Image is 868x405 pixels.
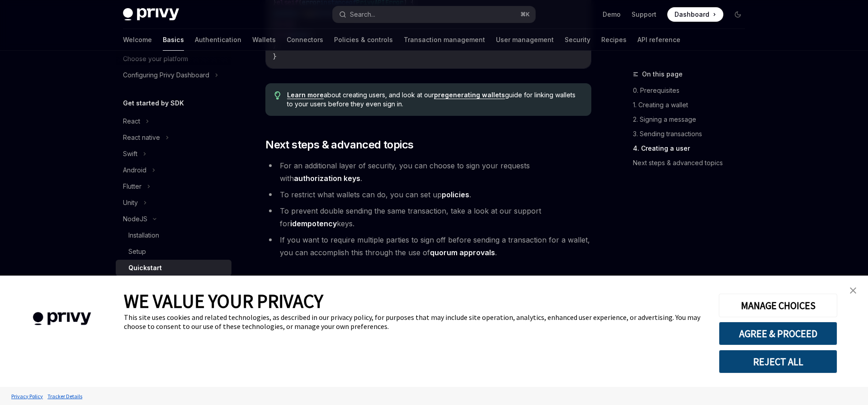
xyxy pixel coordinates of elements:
[195,29,241,51] a: Authentication
[128,230,159,241] div: Installation
[633,127,752,141] a: 3. Sending transactions
[252,29,276,51] a: Wallets
[633,141,752,156] a: 4. Creating a user
[844,281,862,300] a: close banner
[123,214,147,224] div: NodeJS
[667,7,723,22] a: Dashboard
[123,181,142,192] div: Flutter
[14,299,110,338] img: company logo
[294,174,360,183] a: authorization keys
[128,262,162,273] div: Quickstart
[163,29,184,51] a: Basics
[633,112,752,127] a: 2. Signing a message
[265,205,591,230] li: To prevent double sending the same transaction, take a look at our support for keys.
[850,287,856,294] img: close banner
[265,159,591,185] li: For an additional layer of security, you can choose to sign your requests with .
[116,260,231,276] a: Quickstart
[430,248,495,257] a: quorum approvals
[123,165,146,176] div: Android
[123,116,140,127] div: React
[633,83,752,98] a: 0. Prerequisites
[632,10,656,19] a: Support
[675,10,709,19] span: Dashboard
[123,98,184,109] h5: Get started by SDK
[719,294,837,317] button: MANAGE CHOICES
[633,156,752,170] a: Next steps & advanced topics
[123,8,179,21] img: dark logo
[123,29,152,51] a: Welcome
[116,227,231,243] a: Installation
[287,91,582,109] span: about creating users, and look at our guide for linking wallets to your users before they even si...
[642,69,683,80] span: On this page
[333,6,535,23] button: Search...⌘K
[265,233,591,259] li: If you want to require multiple parties to sign off before sending a transaction for a wallet, yo...
[719,322,837,345] button: AGREE & PROCEED
[633,98,752,112] a: 1. Creating a wallet
[290,219,337,229] a: idempotency
[601,29,627,51] a: Recipes
[123,148,137,159] div: Swift
[434,91,505,99] a: pregenerating wallets
[124,289,323,313] span: WE VALUE YOUR PRIVACY
[124,313,705,331] div: This site uses cookies and related technologies, as described in our privacy policy, for purposes...
[273,52,277,61] span: }
[287,91,324,99] a: Learn more
[123,197,138,208] div: Unity
[45,388,85,404] a: Tracker Details
[520,11,530,18] span: ⌘ K
[719,350,837,373] button: REJECT ALL
[116,243,231,260] a: Setup
[287,29,323,51] a: Connectors
[496,29,554,51] a: User management
[123,132,160,143] div: React native
[350,9,375,20] div: Search...
[123,70,209,81] div: Configuring Privy Dashboard
[274,91,281,100] svg: Tip
[265,188,591,201] li: To restrict what wallets can do, you can set up .
[334,29,393,51] a: Policies & controls
[128,246,146,257] div: Setup
[404,29,485,51] a: Transaction management
[731,7,745,22] button: Toggle dark mode
[9,388,45,404] a: Privacy Policy
[603,10,621,19] a: Demo
[442,190,469,200] a: policies
[265,138,413,152] span: Next steps & advanced topics
[637,29,680,51] a: API reference
[565,29,590,51] a: Security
